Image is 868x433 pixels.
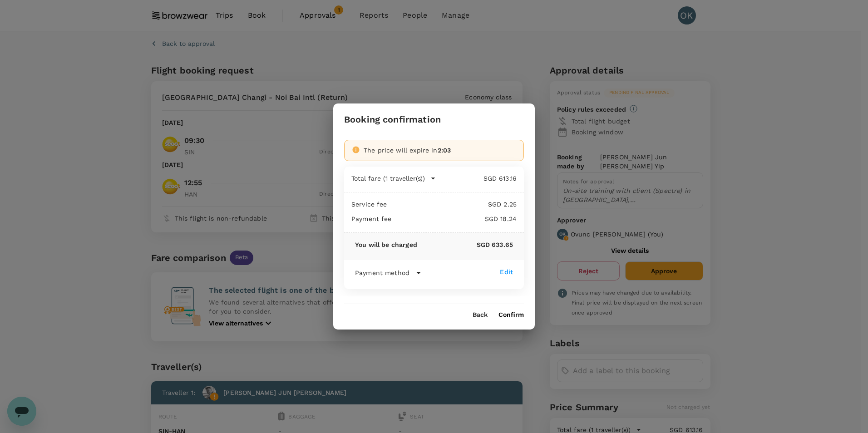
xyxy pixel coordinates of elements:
button: Total fare (1 traveller(s)) [351,174,436,183]
p: SGD 613.16 [436,174,517,183]
p: SGD 633.65 [417,240,513,249]
p: You will be charged [355,240,417,249]
p: Service fee [351,200,387,209]
p: SGD 2.25 [387,200,517,209]
p: Total fare (1 traveller(s)) [351,174,425,183]
div: The price will expire in [364,146,516,155]
p: SGD 18.24 [392,214,517,223]
p: Payment fee [351,214,392,223]
span: 2:03 [438,147,451,154]
button: Confirm [498,311,524,319]
h3: Booking confirmation [344,114,441,125]
button: Back [473,311,488,319]
p: Payment method [355,268,409,277]
div: Edit [500,267,513,276]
